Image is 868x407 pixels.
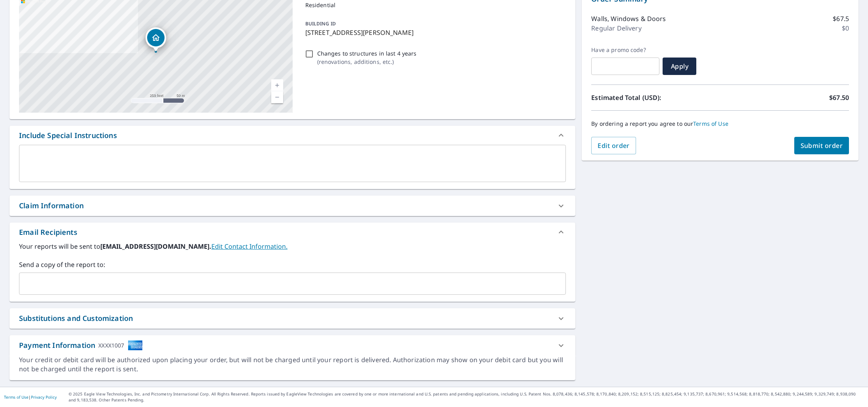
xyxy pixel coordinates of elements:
img: cardImage [128,340,143,351]
div: Include Special Instructions [10,126,575,145]
span: Apply [669,62,690,71]
a: Privacy Policy [31,394,57,400]
div: Payment InformationXXXX1007cardImage [10,335,575,355]
div: Substitutions and Customization [19,313,133,324]
div: Substitutions and Customization [10,308,575,328]
div: Email Recipients [10,223,575,242]
a: Current Level 17, Zoom Out [271,91,283,103]
div: XXXX1007 [98,340,124,351]
p: Estimated Total (USD): [591,93,720,102]
b: [EMAIL_ADDRESS][DOMAIN_NAME]. [100,242,211,251]
p: Walls, Windows & Doors [591,14,666,23]
button: Submit order [794,137,849,154]
p: Changes to structures in last 4 years [317,49,417,58]
p: ( renovations, additions, etc. ) [317,58,417,66]
div: Your credit or debit card will be authorized upon placing your order, but will not be charged unt... [19,355,566,374]
p: | [4,395,57,399]
p: $67.5 [833,14,849,23]
p: By ordering a report you agree to our [591,120,849,127]
a: Current Level 17, Zoom In [271,79,283,91]
p: $0 [842,23,849,33]
p: Residential [305,1,563,9]
div: Payment Information [19,340,143,351]
p: Regular Delivery [591,23,641,33]
p: BUILDING ID [305,20,336,27]
div: Claim Information [10,196,575,216]
a: EditContactInfo [211,242,287,251]
div: Email Recipients [19,227,77,238]
button: Edit order [591,137,636,154]
a: Terms of Use [4,394,29,400]
p: [STREET_ADDRESS][PERSON_NAME] [305,28,563,37]
span: Submit order [801,141,843,150]
p: © 2025 Eagle View Technologies, Inc. and Pictometry International Corp. All Rights Reserved. Repo... [69,391,864,403]
label: Send a copy of the report to: [19,260,566,269]
a: Terms of Use [693,120,728,127]
p: $67.50 [829,93,849,102]
label: Your reports will be sent to [19,242,566,251]
span: Edit order [598,141,630,150]
label: Have a promo code? [591,46,659,54]
button: Apply [663,58,696,75]
div: Include Special Instructions [19,130,117,141]
div: Claim Information [19,200,84,211]
div: Dropped pin, building 1, Residential property, 1256 Kegman Rd Chesapeake, VA 23322 [146,27,166,52]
